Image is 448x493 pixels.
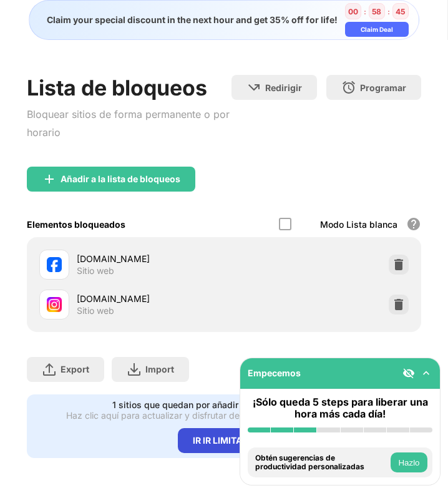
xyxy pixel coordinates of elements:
div: 1 sitios que quedan por añadir a tu lista de bloqueo. [112,399,329,410]
div: IR IR LIMITADO [178,428,270,453]
div: 58 [372,7,381,16]
div: Programar [360,82,406,93]
div: 45 [396,7,405,16]
div: Claim your special discount in the next hour and get 35% off for life! [39,14,338,26]
div: Sitio web [77,305,114,316]
div: Bloquear sitios de forma permanente o por horario [27,105,231,142]
div: Obtén sugerencias de productividad personalizadas [255,454,387,472]
button: Hazlo [391,452,427,472]
div: Redirigir [265,82,302,93]
div: Haz clic aquí para actualizar y disfrutar de una lista de bloqueos ilimitada. [66,410,368,421]
img: omni-setup-toggle.svg [420,367,432,379]
div: Lista de bloqueos [27,75,231,100]
div: Modo Lista blanca [320,219,397,230]
div: Import [145,364,174,374]
div: ¡Sólo queda 5 steps para liberar una hora más cada día! [248,396,432,420]
div: : [361,4,369,19]
div: Añadir a la lista de bloqueos [61,174,180,184]
img: eye-not-visible.svg [402,367,415,379]
div: Empecemos [248,368,301,378]
img: favicons [47,257,62,272]
div: 00 [348,7,358,16]
div: Export [61,364,89,374]
div: Elementos bloqueados [27,219,125,230]
img: favicons [47,297,62,312]
div: Claim Deal [361,26,393,33]
div: [DOMAIN_NAME] [77,292,224,305]
div: : [385,4,392,19]
div: Sitio web [77,265,114,276]
div: [DOMAIN_NAME] [77,252,224,265]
